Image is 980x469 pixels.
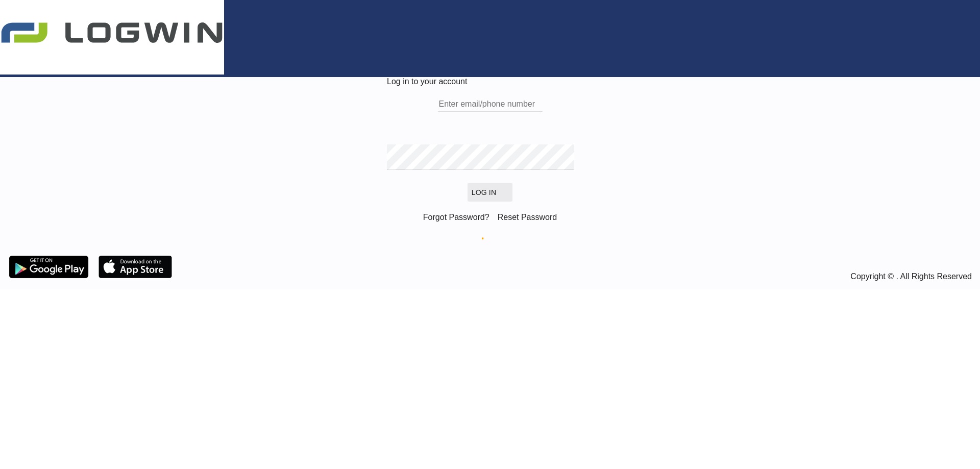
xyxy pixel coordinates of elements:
[387,77,593,86] div: Log in to your account
[419,209,494,226] div: Forgot Password?
[177,268,976,285] div: Copyright © . All Rights Reserved
[97,255,173,279] img: apple.png
[8,255,89,279] img: google.png
[494,209,561,226] div: Reset Password
[438,96,543,112] input: Enter email/phone number
[468,183,512,202] button: LOGIN
[580,147,592,160] md-icon: icon-eye-off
